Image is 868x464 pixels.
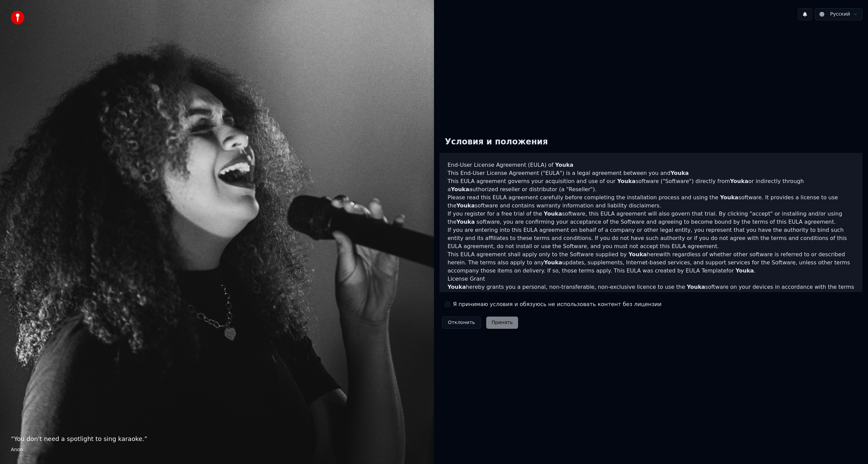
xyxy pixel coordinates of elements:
[451,186,469,193] span: Youka
[448,284,466,290] span: Youka
[448,169,854,177] p: This End-User License Agreement ("EULA") is a legal agreement between you and
[544,210,562,217] span: Youka
[735,267,754,274] span: Youka
[687,284,705,290] span: Youka
[670,170,689,176] span: Youka
[544,259,562,266] span: Youka
[448,275,854,283] h3: License Grant
[11,434,423,444] p: “ You don't need a spotlight to sing karaoke. ”
[617,178,635,184] span: Youka
[448,161,854,169] h3: End-User License Agreement (EULA) of
[448,210,854,226] p: If you register for a free trial of the software, this EULA agreement will also govern that trial...
[456,219,475,225] span: Youka
[720,194,738,201] span: Youka
[448,250,854,275] p: This EULA agreement shall apply only to the Software supplied by herewith regardless of whether o...
[453,300,662,308] label: Я принимаю условия и обязуюсь не использовать контент без лицензии
[448,226,854,250] p: If you are entering into this EULA agreement on behalf of a company or other legal entity, you re...
[629,251,647,258] span: Youka
[11,11,24,24] img: youka
[439,131,553,153] div: Условия и положения
[448,283,854,299] p: hereby grants you a personal, non-transferable, non-exclusive licence to use the software on your...
[555,162,573,168] span: Youka
[686,267,726,274] a: EULA Template
[448,194,854,210] p: Please read this EULA agreement carefully before completing the installation process and using th...
[456,202,475,209] span: Youka
[730,178,748,184] span: Youka
[448,177,854,194] p: This EULA agreement governs your acquisition and use of our software ("Software") directly from o...
[442,317,481,329] button: Отклонить
[11,446,423,453] footer: Anon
